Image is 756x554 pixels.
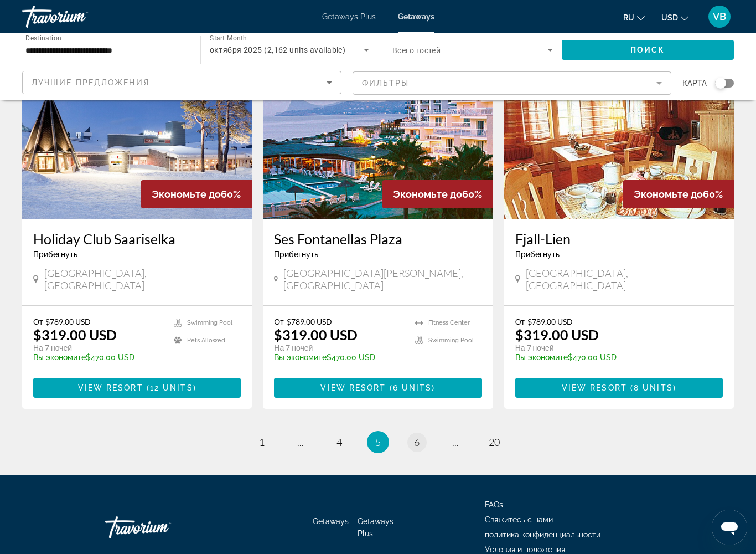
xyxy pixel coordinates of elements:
[527,317,573,326] span: $789.00 USD
[661,9,688,25] button: Change currency
[661,13,678,22] span: USD
[32,78,149,87] span: Лучшие предложения
[274,317,283,326] span: От
[562,40,734,60] button: Поиск
[562,383,627,392] span: View Resort
[485,545,565,554] a: Условия и положения
[152,188,221,200] span: Экономьте до
[627,383,676,392] span: ( )
[141,180,252,208] div: 60%
[32,76,332,89] mat-select: Sort by
[105,511,216,544] a: Travorium
[33,378,241,398] button: View Resort(12 units)
[25,34,61,42] span: Destination
[287,317,332,326] span: $789.00 USD
[263,42,493,219] img: 2836E01X.jpg
[320,383,386,392] span: View Resort
[623,13,634,22] span: ru
[485,515,553,524] a: Свяжитесь с нами
[398,12,434,21] a: Getaways
[353,71,672,95] button: Filter
[515,343,712,353] p: На 7 ночей
[22,2,133,31] a: Travorium
[274,353,327,362] span: Вы экономите
[414,436,420,448] span: 6
[33,343,163,353] p: На 7 ночей
[515,326,599,343] p: $319.00 USD
[274,343,403,353] p: На 7 ночей
[33,230,241,247] a: Holiday Club Saariselka
[630,45,665,54] span: Поиск
[45,317,91,326] span: $789.00 USD
[515,353,568,362] span: Вы экономите
[386,383,436,392] span: ( )
[150,383,193,392] span: 12 units
[274,326,358,343] p: $319.00 USD
[187,319,232,326] span: Swimming Pool
[187,337,225,344] span: Pets Allowed
[489,436,500,448] span: 20
[634,188,703,200] span: Экономьте до
[515,317,525,326] span: От
[623,9,645,25] button: Change language
[33,317,43,326] span: От
[313,517,349,526] a: Getaways
[274,250,318,259] span: Прибегнуть
[33,326,117,343] p: $319.00 USD
[623,180,734,208] div: 60%
[634,383,673,392] span: 8 units
[504,42,734,219] img: 1936I01L.jpg
[143,383,196,392] span: ( )
[78,383,143,392] span: View Resort
[682,75,707,91] span: карта
[210,34,247,42] span: Start Month
[210,45,346,54] span: октября 2025 (2,162 units available)
[274,378,481,398] button: View Resort(6 units)
[515,378,723,398] button: View Resort(8 units)
[358,517,393,538] a: Getaways Plus
[382,180,493,208] div: 60%
[274,353,403,362] p: $470.00 USD
[705,5,734,28] button: User Menu
[336,436,342,448] span: 4
[526,267,723,291] span: [GEOGRAPHIC_DATA], [GEOGRAPHIC_DATA]
[393,188,462,200] span: Экономьте до
[452,436,459,448] span: ...
[428,337,474,344] span: Swimming Pool
[33,353,86,362] span: Вы экономите
[485,500,503,509] a: FAQs
[485,530,600,539] a: политика конфиденциальности
[283,267,481,291] span: [GEOGRAPHIC_DATA][PERSON_NAME], [GEOGRAPHIC_DATA]
[428,319,470,326] span: Fitness Center
[515,250,560,259] span: Прибегнуть
[259,436,265,448] span: 1
[22,42,252,219] img: 3553E01X.jpg
[44,267,241,291] span: [GEOGRAPHIC_DATA], [GEOGRAPHIC_DATA]
[297,436,304,448] span: ...
[375,436,381,448] span: 5
[515,353,712,362] p: $470.00 USD
[274,230,481,247] a: Ses Fontanellas Plaza
[322,12,376,21] a: Getaways Plus
[33,250,77,259] span: Прибегнуть
[392,46,441,55] span: Всего гостей
[22,431,734,453] nav: Pagination
[393,383,432,392] span: 6 units
[515,230,723,247] a: Fjall-Lien
[713,11,726,22] span: VB
[712,510,747,545] iframe: Кнопка запуска окна обмена сообщениями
